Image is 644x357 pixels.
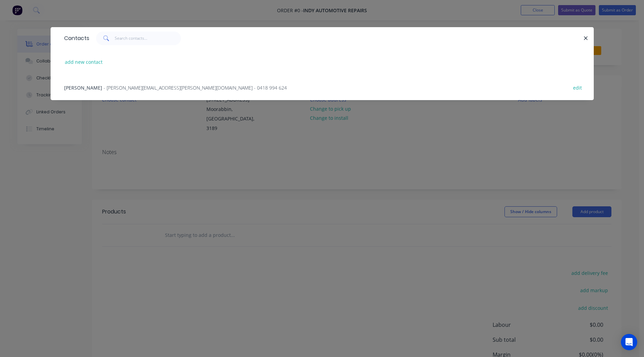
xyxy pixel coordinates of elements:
[621,334,637,350] div: Open Intercom Messenger
[104,84,287,91] span: - [PERSON_NAME][EMAIL_ADDRESS][PERSON_NAME][DOMAIN_NAME] - 0418 994 624
[61,57,106,67] button: add new contact
[61,27,89,49] div: Contacts
[570,83,586,92] button: edit
[64,84,102,91] span: [PERSON_NAME]
[115,32,181,45] input: Search contacts...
